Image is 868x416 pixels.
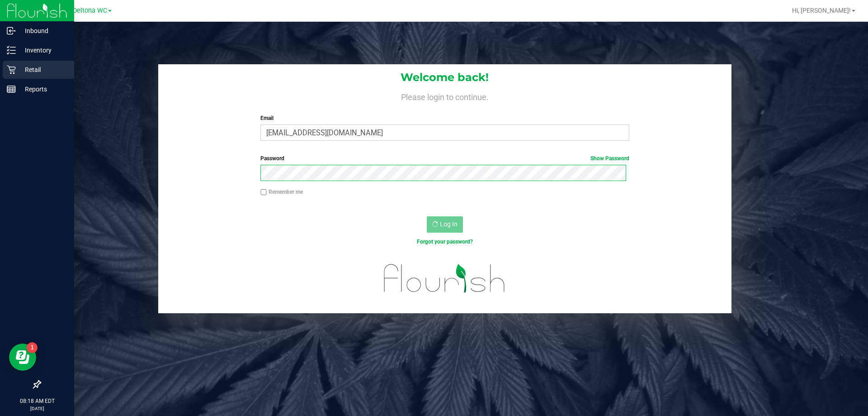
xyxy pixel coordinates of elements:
p: Inventory [16,45,70,56]
p: Reports [16,84,70,95]
p: 08:18 AM EDT [4,397,70,405]
inline-svg: Reports [7,85,16,94]
label: Email [260,114,629,122]
a: Forgot your password? [417,239,473,245]
img: flourish_logo.svg [373,255,516,301]
h1: Welcome back! [158,72,731,83]
span: Deltona WC [73,7,107,14]
p: Inbound [16,25,70,36]
iframe: Resource center [9,344,36,371]
input: Remember me [260,189,267,196]
inline-svg: Inventory [7,46,16,55]
inline-svg: Inbound [7,26,16,35]
h4: Please login to continue. [158,91,731,101]
p: [DATE] [4,405,70,412]
p: Retail [16,64,70,75]
a: Show Password [590,155,629,162]
label: Remember me [260,188,303,196]
inline-svg: Retail [7,65,16,74]
iframe: Resource center unread badge [27,342,38,353]
span: Log In [440,220,458,228]
button: Log In [427,216,463,233]
span: Password [260,155,284,162]
span: Hi, [PERSON_NAME]! [792,7,851,14]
